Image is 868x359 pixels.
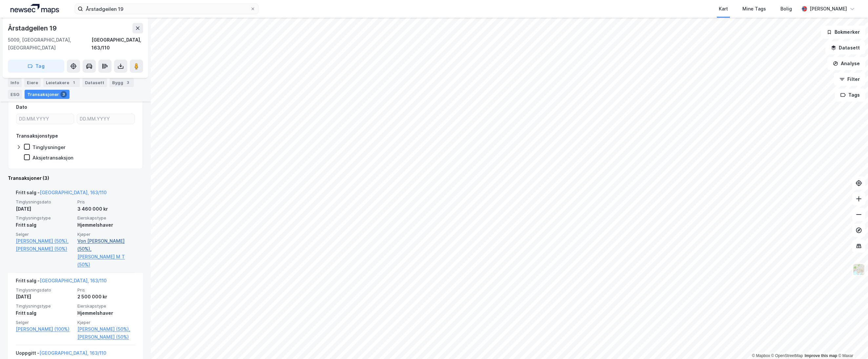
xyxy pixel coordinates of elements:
[853,263,865,276] img: Z
[82,78,107,87] div: Datasett
[8,78,22,87] div: Info
[771,353,803,358] a: OpenStreetMap
[16,245,73,253] a: [PERSON_NAME] (50%)
[77,333,135,341] a: [PERSON_NAME] (50%)
[825,41,865,54] button: Datasett
[16,293,73,301] div: [DATE]
[16,287,73,293] span: Tinglysningsdato
[8,60,64,73] button: Tag
[16,325,73,333] a: [PERSON_NAME] (100%)
[8,174,143,182] div: Transaksjoner (3)
[16,232,73,237] span: Selger
[827,57,865,70] button: Analyse
[77,237,135,253] a: Von [PERSON_NAME] (50%),
[719,5,728,13] div: Kart
[77,293,135,301] div: 2 500 000 kr
[77,221,135,229] div: Hjemmelshaver
[77,303,135,309] span: Eierskapstype
[16,320,73,325] span: Selger
[16,237,73,245] a: [PERSON_NAME] (50%),
[77,253,135,269] a: [PERSON_NAME] M T (50%)
[835,328,868,359] iframe: Chat Widget
[77,287,135,293] span: Pris
[91,36,143,52] div: [GEOGRAPHIC_DATA], 163/110
[43,78,80,87] div: Leietakere
[40,190,107,195] a: [GEOGRAPHIC_DATA], 163/110
[16,205,73,213] div: [DATE]
[8,36,91,52] div: 5009, [GEOGRAPHIC_DATA], [GEOGRAPHIC_DATA]
[16,303,73,309] span: Tinglysningstype
[821,26,865,39] button: Bokmerker
[16,114,74,124] input: DD.MM.YYYY
[125,79,131,86] div: 3
[16,309,73,317] div: Fritt salg
[77,199,135,205] span: Pris
[780,5,792,13] div: Bolig
[39,350,106,356] a: [GEOGRAPHIC_DATA], 163/110
[8,23,58,33] div: Årstadgeilen 19
[16,103,27,111] div: Dato
[16,199,73,205] span: Tinglysningsdato
[24,78,41,87] div: Eiere
[16,189,107,199] div: Fritt salg -
[810,5,847,13] div: [PERSON_NAME]
[77,114,134,124] input: DD.MM.YYYY
[77,309,135,317] div: Hjemmelshaver
[835,88,865,102] button: Tags
[25,90,70,99] div: Transaksjoner
[835,328,868,359] div: Kontrollprogram for chat
[77,215,135,221] span: Eierskapstype
[16,215,73,221] span: Tinglysningstype
[110,78,134,87] div: Bygg
[742,5,766,13] div: Mine Tags
[83,4,250,14] input: Søk på adresse, matrikkel, gårdeiere, leietakere eller personer
[805,353,837,358] a: Improve this map
[752,353,770,358] a: Mapbox
[10,4,59,14] img: logo.a4113a55bc3d86da70a041830d287a7e.svg
[834,73,865,86] button: Filter
[77,232,135,237] span: Kjøper
[16,132,58,140] div: Transaksjonstype
[16,277,107,287] div: Fritt salg -
[32,155,73,161] div: Aksjetransaksjon
[71,79,77,86] div: 1
[77,205,135,213] div: 3 460 000 kr
[16,221,73,229] div: Fritt salg
[60,91,67,98] div: 3
[8,90,22,99] div: ESG
[32,144,66,150] div: Tinglysninger
[40,278,107,283] a: [GEOGRAPHIC_DATA], 163/110
[77,325,135,333] a: [PERSON_NAME] (50%),
[77,320,135,325] span: Kjøper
